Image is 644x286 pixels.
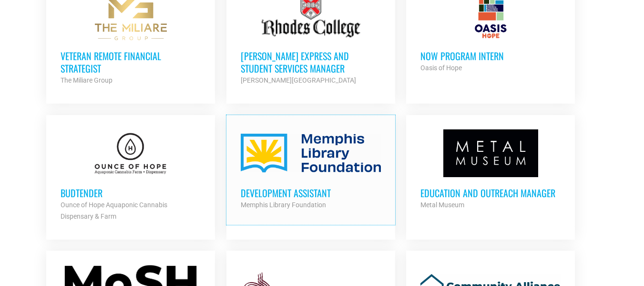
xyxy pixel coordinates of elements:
[420,187,561,199] h3: Education and Outreach Manager
[46,115,215,236] a: Budtender Ounce of Hope Aquaponic Cannabis Dispensary & Farm
[241,201,326,209] strong: Memphis Library Foundation
[241,76,356,84] strong: [PERSON_NAME][GEOGRAPHIC_DATA]
[241,50,381,74] h3: [PERSON_NAME] Express and Student Services Manager
[420,201,464,209] strong: Metal Museum
[61,76,112,84] strong: The Miliare Group
[61,187,201,199] h3: Budtender
[241,187,381,199] h3: Development Assistant
[61,201,167,220] strong: Ounce of Hope Aquaponic Cannabis Dispensary & Farm
[61,50,201,74] h3: Veteran Remote Financial Strategist
[420,50,561,62] h3: NOW Program Intern
[420,64,462,72] strong: Oasis of Hope
[406,115,575,225] a: Education and Outreach Manager Metal Museum
[226,115,395,225] a: Development Assistant Memphis Library Foundation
